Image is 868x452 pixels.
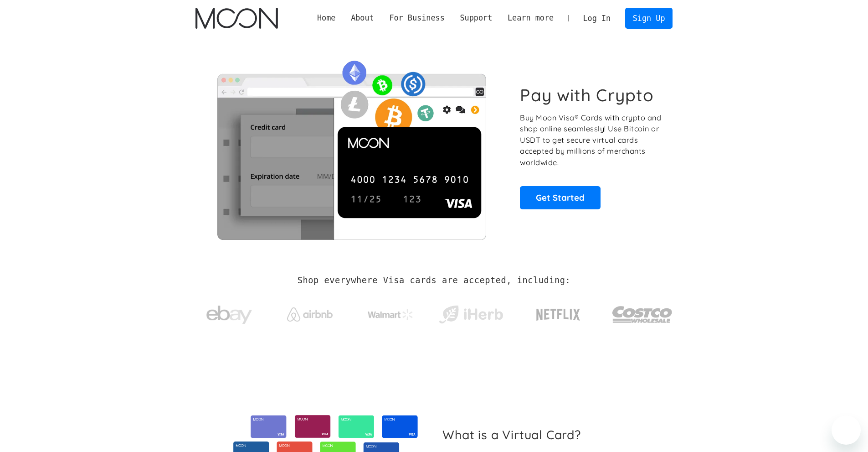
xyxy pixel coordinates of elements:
[575,8,618,28] a: Log In
[535,303,581,326] img: Netflix
[356,300,424,325] a: Walmart
[625,8,673,28] a: Sign Up
[437,294,505,331] a: iHerb
[389,12,444,24] div: For Business
[520,112,663,168] p: Buy Moon Visa® Cards with crypto and shop online seamlessly! Use Bitcoin or USDT to get secure vi...
[442,427,665,442] h2: What is a Virtual Card?
[287,307,333,322] img: Airbnb
[382,12,452,24] div: For Business
[612,297,673,332] img: Costco
[195,8,278,29] a: home
[520,85,654,105] h1: Pay with Crypto
[206,301,252,329] img: ebay
[195,8,278,29] img: Moon Logo
[452,12,500,24] div: Support
[508,12,554,24] div: Learn more
[368,309,413,320] img: Walmart
[832,416,861,445] iframe: Button to launch messaging window
[437,303,505,327] img: iHerb
[520,186,601,209] a: Get Started
[309,12,343,24] a: Home
[460,12,492,24] div: Support
[276,298,344,326] a: Airbnb
[612,288,673,336] a: Costco
[343,12,381,24] div: About
[351,12,374,24] div: About
[518,294,599,331] a: Netflix
[500,12,561,24] div: Learn more
[195,291,263,334] a: ebay
[298,275,570,286] h2: Shop everywhere Visa cards are accepted, including:
[195,54,508,239] img: Moon Cards let you spend your crypto anywhere Visa is accepted.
